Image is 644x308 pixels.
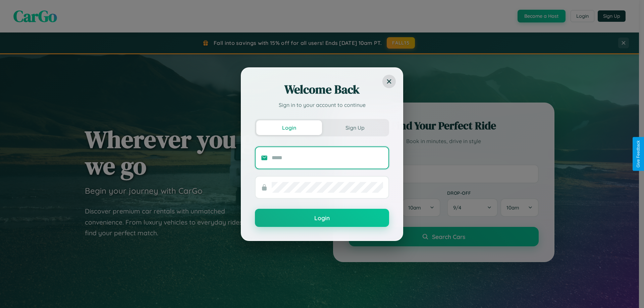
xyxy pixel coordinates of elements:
[255,209,389,227] button: Login
[636,140,641,168] div: Give Feedback
[255,81,389,98] h2: Welcome Back
[256,120,322,135] button: Login
[255,101,389,109] p: Sign in to your account to continue
[322,120,388,135] button: Sign Up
